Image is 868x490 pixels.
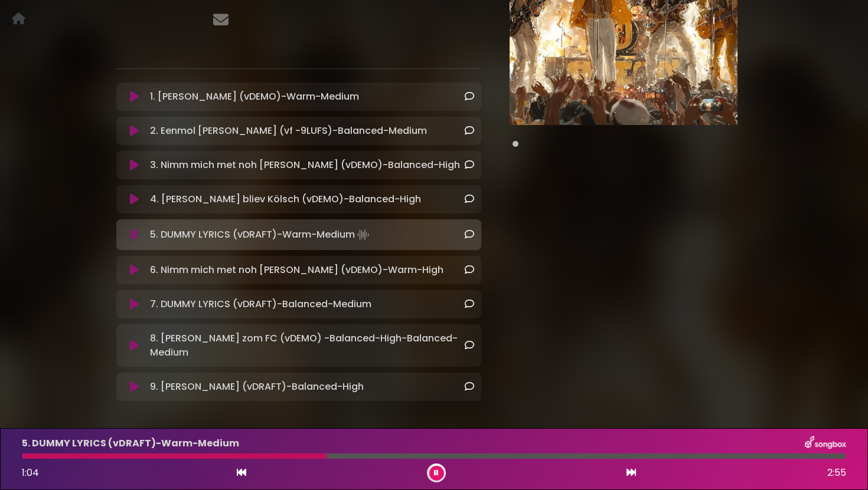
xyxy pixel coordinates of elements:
[22,436,239,450] p: 5. DUMMY LYRICS (vDRAFT)-Warm-Medium
[150,226,371,243] p: 5. DUMMY LYRICS (vDRAFT)-Warm-Medium
[150,331,464,360] p: 8. [PERSON_NAME] zom FC (vDEMO) -Balanced-High-Balanced-Medium
[150,124,427,138] p: 2. Eenmol [PERSON_NAME] (vf -9LUFS)-Balanced-Medium
[150,192,421,206] p: 4. [PERSON_NAME] bliev Kölsch (vDEMO)-Balanced-High
[150,90,359,104] p: 1. [PERSON_NAME] (vDEMO)-Warm-Medium
[150,380,364,394] p: 9. [PERSON_NAME] (vDRAFT)-Balanced-High
[355,226,371,243] img: waveform4.gif
[150,158,460,172] p: 3. Nimm mich met noh [PERSON_NAME] (vDEMO)-Balanced-High
[805,436,846,451] img: songbox-logo-white.png
[150,263,443,277] p: 6. Nimm mich met noh [PERSON_NAME] (vDEMO)-Warm-High
[150,297,371,311] p: 7. DUMMY LYRICS (vDRAFT)-Balanced-Medium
